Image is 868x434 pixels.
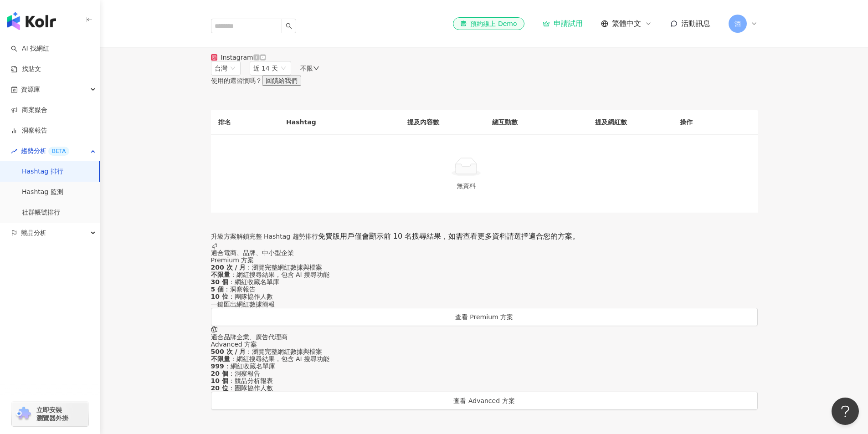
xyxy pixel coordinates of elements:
span: 升級方案解鎖完整 Hashtag 趨勢排行 [211,233,318,240]
div: ：洞察報告 [211,286,758,293]
span: 繁體中文 [612,19,641,29]
span: 趨勢分析 [21,141,69,161]
a: 預約線上 Demo [453,17,524,30]
th: 提及內容數 [400,110,485,135]
div: 預約線上 Demo [460,19,517,28]
button: 回饋給我們 [262,76,301,86]
span: 立即安裝 瀏覽器外掛 [36,406,68,422]
span: 查看 Advanced 方案 [453,397,514,404]
a: chrome extension立即安裝 瀏覽器外掛 [12,402,88,426]
div: 一鍵匯出網紅數據簡報 [211,301,758,308]
div: ：網紅搜尋結果，包含 AI 搜尋功能 [211,355,758,363]
span: rise [11,148,17,154]
span: 競品分析 [21,223,46,243]
span: search [286,23,292,29]
strong: 10 位 [211,293,228,300]
div: 適合電商、品牌、中小型企業 [211,249,758,256]
a: Hashtag 監測 [22,188,63,197]
div: ：團隊協作人數 [211,384,758,392]
strong: 999 [211,363,224,370]
div: ：網紅搜尋結果，包含 AI 搜尋功能 [211,271,758,278]
strong: 10 個 [211,377,228,384]
span: 不限 [300,65,313,72]
div: 無資料 [222,181,710,191]
strong: 20 位 [211,384,228,392]
a: 洞察報告 [11,126,47,135]
div: BETA [48,147,69,156]
span: 酒 [734,19,741,29]
img: chrome extension [15,407,32,421]
a: 商案媒合 [11,106,47,115]
div: ：團隊協作人數 [211,293,758,300]
div: ：瀏覽完整網紅數據與檔案 [211,264,758,271]
span: 資源庫 [21,79,40,100]
button: 查看 Premium 方案 [211,308,758,326]
img: logo [7,12,56,30]
th: 提及網紅數 [588,110,673,135]
th: 總互動數 [485,110,588,135]
div: 使用的還習慣嗎？ [211,76,758,86]
strong: 不限量 [211,271,230,278]
div: 台灣 [215,61,227,75]
iframe: Help Scout Beacon - Open [832,398,859,425]
div: 適合品牌企業、廣告代理商 [211,333,758,341]
span: 免費版用戶僅會顯示前 10 名搜尋結果，如需查看更多資料請選擇適合您的方案。 [318,232,580,240]
div: Premium 方案 [211,256,758,264]
a: searchAI 找網紅 [11,44,49,53]
strong: 30 個 [211,278,228,286]
a: 找貼文 [11,65,41,74]
div: Instagram [221,54,253,61]
span: 近 14 天 [253,65,278,72]
a: Hashtag 排行 [22,167,63,176]
strong: 5 個 [211,286,224,293]
div: ：網紅收藏名單庫 [211,278,758,286]
th: 操作 [673,110,757,135]
span: 查看 Premium 方案 [455,313,513,321]
div: Advanced 方案 [211,341,758,348]
strong: 200 次 / 月 [211,264,246,271]
strong: 500 次 / 月 [211,348,246,355]
div: ：洞察報告 [211,370,758,377]
span: down [313,65,319,71]
strong: 不限量 [211,355,230,363]
div: ：競品分析報表 [211,377,758,384]
div: ：瀏覽完整網紅數據與檔案 [211,348,758,355]
button: 查看 Advanced 方案 [211,392,758,410]
a: 申請試用 [543,19,583,28]
a: 社群帳號排行 [22,208,60,217]
div: ：網紅收藏名單庫 [211,363,758,370]
th: Hashtag [279,110,400,135]
th: 排名 [211,110,279,135]
span: 活動訊息 [681,19,710,28]
strong: 20 個 [211,370,228,377]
